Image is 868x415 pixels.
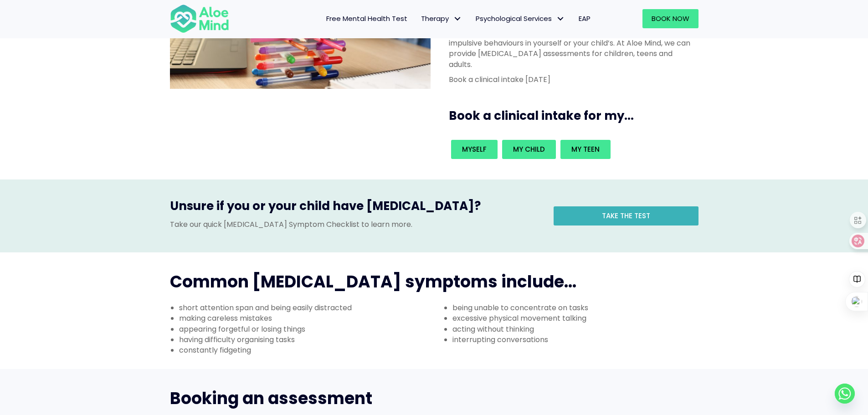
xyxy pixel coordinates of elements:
[554,206,699,225] a: Take the test
[554,12,567,26] span: Psychological Services: submenu
[451,12,464,26] span: Therapy: submenu
[179,345,434,355] li: constantly fidgeting
[652,14,689,23] span: Book Now
[319,9,414,28] a: Free Mental Health Test
[642,9,699,28] a: Book Now
[462,144,487,154] span: Myself
[449,108,702,124] h3: Book a clinical intake for my...
[602,211,650,220] span: Take the test
[170,198,540,219] h3: Unsure if you or your child have [MEDICAL_DATA]?
[170,4,229,34] img: Aloe mind Logo
[452,324,708,334] li: acting without thinking
[572,9,597,28] a: EAP
[571,144,600,154] span: My teen
[179,313,434,323] li: making careless mistakes
[449,17,693,70] p: A comprehensive [MEDICAL_DATA] assessment to finally understand the root cause of concentration p...
[513,144,545,154] span: My child
[579,14,591,23] span: EAP
[835,384,855,404] a: Whatsapp
[414,9,469,28] a: TherapyTherapy: submenu
[170,219,540,230] p: Take our quick [MEDICAL_DATA] Symptom Checklist to learn more.
[170,270,576,293] span: Common [MEDICAL_DATA] symptoms include...
[449,138,693,161] div: Book an intake for my...
[451,140,498,159] a: Myself
[241,9,597,28] nav: Menu
[179,302,434,313] li: short attention span and being easily distracted
[449,74,693,85] p: Book a clinical intake [DATE]
[452,313,708,323] li: excessive physical movement talking
[179,324,434,334] li: appearing forgetful or losing things
[560,140,611,159] a: My teen
[170,387,372,410] span: Booking an assessment
[452,334,708,345] li: interrupting conversations
[476,14,565,23] span: Psychological Services
[326,14,407,23] span: Free Mental Health Test
[179,334,434,345] li: having difficulty organising tasks
[452,302,708,313] li: being unable to concentrate on tasks
[421,14,462,23] span: Therapy
[469,9,572,28] a: Psychological ServicesPsychological Services: submenu
[502,140,556,159] a: My child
